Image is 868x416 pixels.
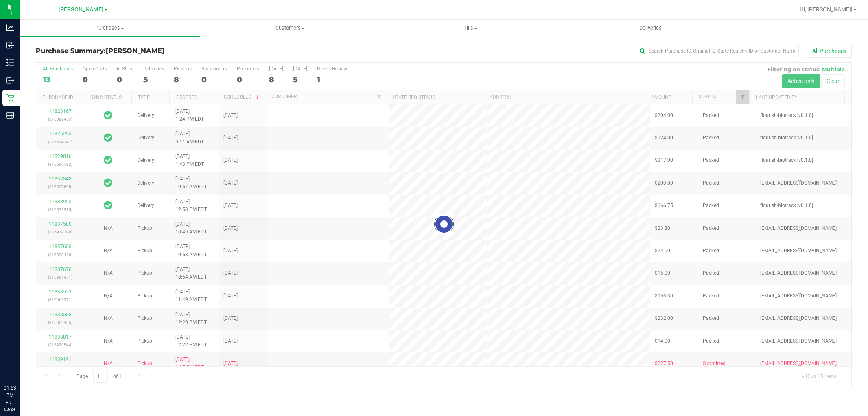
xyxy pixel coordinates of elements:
[24,350,34,359] iframe: Resource center unread badge
[6,24,14,32] inline-svg: Analytics
[6,111,14,119] inline-svg: Reports
[200,24,380,32] span: Customers
[6,76,14,84] inline-svg: Outbound
[560,20,741,37] a: Deliveries
[807,44,852,58] button: All Purchases
[628,24,673,32] span: Deliveries
[380,20,560,37] a: Tills
[59,6,103,13] span: [PERSON_NAME]
[20,24,200,32] span: Purchases
[8,351,33,375] iframe: Resource center
[6,41,14,49] inline-svg: Inbound
[636,45,799,57] input: Search Purchase ID, Original ID, State Registry ID or Customer Name...
[20,20,200,37] a: Purchases
[380,24,560,32] span: Tills
[4,406,16,412] p: 08/24
[6,94,14,102] inline-svg: Retail
[36,47,308,55] h3: Purchase Summary:
[200,20,380,37] a: Customers
[800,6,853,13] span: Hi, [PERSON_NAME]!
[106,47,164,55] span: [PERSON_NAME]
[6,59,14,67] inline-svg: Inventory
[4,384,16,406] p: 01:53 PM EDT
